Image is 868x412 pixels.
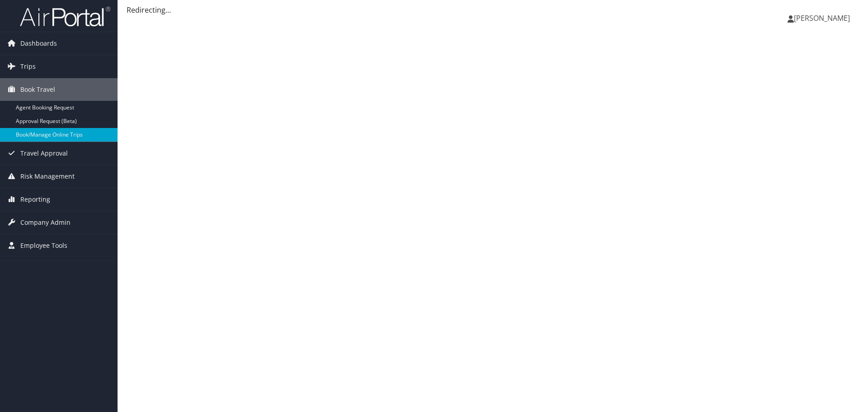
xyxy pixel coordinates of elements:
[20,165,75,188] span: Risk Management
[794,13,850,23] span: [PERSON_NAME]
[20,234,67,257] span: Employee Tools
[20,32,57,55] span: Dashboards
[20,211,71,234] span: Company Admin
[20,142,68,165] span: Travel Approval
[20,188,50,211] span: Reporting
[788,5,859,32] a: [PERSON_NAME]
[127,5,859,15] div: Redirecting...
[20,6,110,27] img: airportal-logo.png
[20,55,36,78] span: Trips
[20,78,55,101] span: Book Travel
